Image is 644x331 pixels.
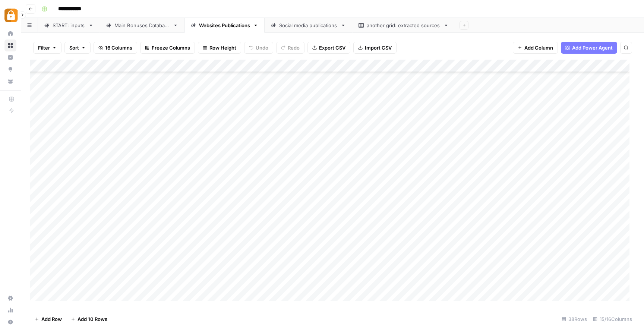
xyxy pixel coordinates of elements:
[199,22,250,29] div: Websites Publications
[524,44,553,51] span: Add Column
[4,9,18,22] img: Adzz Logo
[78,315,107,323] span: Add 10 Rows
[352,18,455,33] a: another grid: extracted sources
[319,44,345,51] span: Export CSV
[4,292,16,304] a: Settings
[265,18,352,33] a: Social media publications
[152,44,190,51] span: Freeze Columns
[140,42,195,54] button: Freeze Columns
[100,18,184,33] a: Main Bonuses Database
[276,42,304,54] button: Redo
[4,40,16,51] a: Browse
[114,22,170,29] div: Main Bonuses Database
[590,313,635,325] div: 15/16 Columns
[4,75,16,87] a: Your Data
[513,42,558,54] button: Add Column
[66,313,112,325] button: Add 10 Rows
[559,313,590,325] div: 38 Rows
[365,44,392,51] span: Import CSV
[572,44,613,51] span: Add Power Agent
[4,6,16,25] button: Workspace: Adzz
[353,42,397,54] button: Import CSV
[198,42,241,54] button: Row Height
[4,304,16,316] a: Usage
[561,42,617,54] button: Add Power Agent
[4,51,16,63] a: Insights
[288,44,300,51] span: Redo
[256,44,268,51] span: Undo
[64,42,91,54] button: Sort
[4,63,16,75] a: Opportunities
[4,28,16,40] a: Home
[30,313,66,325] button: Add Row
[33,42,61,54] button: Filter
[41,315,62,323] span: Add Row
[184,18,265,33] a: Websites Publications
[94,42,137,54] button: 16 Columns
[105,44,132,51] span: 16 Columns
[307,42,350,54] button: Export CSV
[53,22,85,29] div: START: inputs
[209,44,236,51] span: Row Height
[69,44,79,51] span: Sort
[279,22,338,29] div: Social media publications
[38,18,100,33] a: START: inputs
[244,42,273,54] button: Undo
[4,316,16,328] button: Help + Support
[38,44,50,51] span: Filter
[367,22,441,29] div: another grid: extracted sources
